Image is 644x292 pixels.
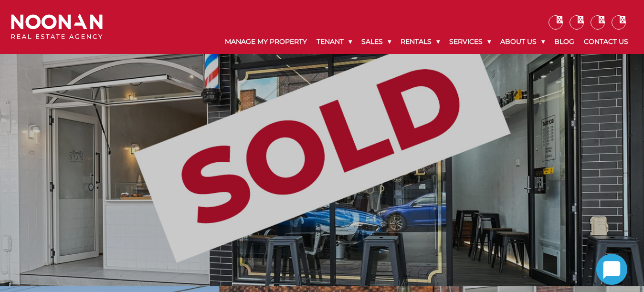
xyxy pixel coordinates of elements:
[579,30,633,54] a: Contact Us
[11,14,103,40] img: Noonan Real Estate Agency
[357,30,396,54] a: Sales
[444,30,496,54] a: Services
[496,30,549,54] a: About Us
[312,30,357,54] a: Tenant
[396,30,444,54] a: Rentals
[549,30,579,54] a: Blog
[220,30,312,54] a: Manage My Property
